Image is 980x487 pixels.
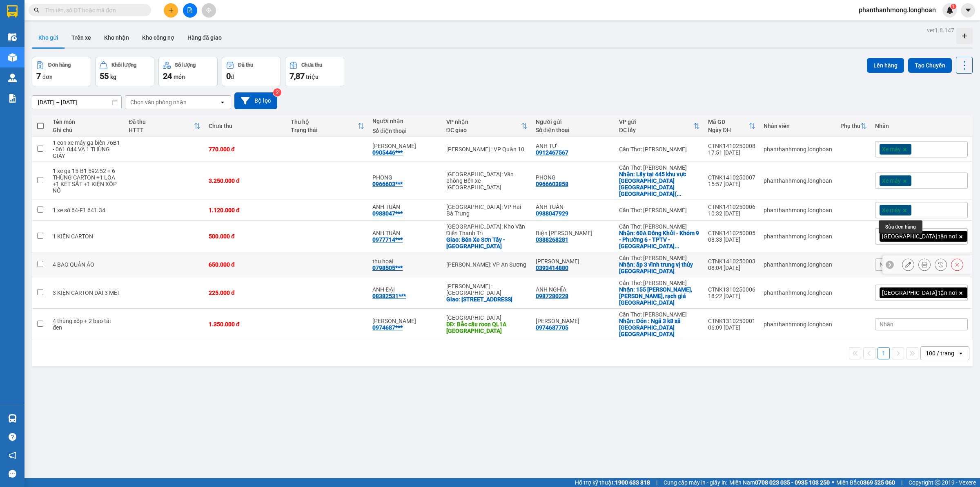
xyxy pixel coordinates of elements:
div: Phạm Ngọc Sơn [372,318,438,324]
div: [PERSON_NAME] : VP Quận 10 [446,146,528,153]
div: Người nhận [372,118,438,124]
button: caret-down [961,3,975,18]
th: Toggle SortBy [125,115,205,137]
span: đ [231,74,234,80]
strong: 0708 023 035 - 0935 103 250 [755,479,830,486]
div: Nhận: Đón : Ngã 3 k8 xã cửa dương Phú quốc kiên Giang [619,318,700,337]
div: Giao: số 1 đường 31b, phường an phú quận 2 HCM [446,296,528,303]
div: phanthanhmong.longhoan [764,321,832,328]
svg: open [219,99,226,105]
div: ANH TUẤN [536,204,611,210]
div: [GEOGRAPHIC_DATA]: VP Hai Bà Trưng [446,204,528,217]
img: logo-vxr [7,5,18,18]
div: phanthanhmong.longhoan [764,177,832,184]
div: Khối lượng [111,62,136,68]
span: ... [677,191,682,197]
div: Số điện thoại [372,128,438,134]
div: DĐ: Bắc cầu roon QL1A Quảng Bình [446,321,528,334]
div: Cần Thơ: [PERSON_NAME] [619,164,700,171]
div: Mã GD [708,119,749,125]
img: icon-new-feature [946,7,953,14]
div: Phạm Ngọc Sơn [536,318,611,324]
button: Hàng đã giao [181,28,228,47]
div: [GEOGRAPHIC_DATA] [446,314,528,321]
div: Trạng thái [291,127,358,133]
div: 4 thùng xốp + 2 bao tải đen [53,318,120,331]
div: Chọn văn phòng nhận [130,98,187,106]
span: Xe máy [882,206,901,214]
button: Đã thu0đ [222,57,281,86]
span: 7 [36,71,41,81]
div: phanthanhmong.longhoan [764,146,832,153]
div: 3 KIỆN CARTON DÀI 3 MÉT [53,290,120,296]
div: 06:09 [DATE] [708,324,755,331]
div: 0912467567 [536,149,568,156]
button: Kho gửi [32,28,65,47]
div: 650.000 đ [209,261,283,268]
div: Người gửi [536,119,611,125]
img: warehouse-icon [8,33,17,41]
div: [GEOGRAPHIC_DATA]: Văn phòng Bến xe [GEOGRAPHIC_DATA] [446,171,528,191]
div: CTNK1410250007 [708,174,755,181]
sup: 1 [951,4,956,9]
button: Kho công nợ [136,28,181,47]
div: ANH TUẤN [372,204,438,210]
div: Tên món [53,119,120,125]
button: Đơn hàng7đơn [32,57,91,86]
img: warehouse-icon [8,414,17,423]
div: Chưa thu [301,62,322,68]
button: file-add [183,3,197,18]
span: Miền Bắc [836,478,895,487]
div: Nhân viên [764,123,832,129]
div: 0388268281 [536,236,568,243]
span: món [174,74,185,80]
div: 0393414880 [536,265,568,271]
div: PHONG [536,174,611,181]
div: Số điện thoại [536,127,611,133]
span: đơn [42,74,53,80]
div: 3.250.000 đ [209,177,283,184]
div: Chưa thu [209,123,283,129]
div: ANH TUÂN [372,230,438,236]
span: 1 [952,4,955,9]
span: Xe máy [882,146,901,153]
th: Toggle SortBy [287,115,369,137]
div: Sửa đơn hàng [902,258,914,271]
div: 17:51 [DATE] [708,149,755,156]
div: Nhận: 155 trần huy liệu, vĩnh lạc, rạch giá kiên giang [619,286,700,306]
div: Ghi chú [53,127,120,133]
strong: 0369 525 060 [860,479,895,486]
div: Ngày ĐH [708,127,749,133]
div: 1 xe số 64-F1 641.34 [53,207,120,213]
div: ANH TƯ [536,143,611,149]
div: CHỊ THANH [372,143,438,149]
th: Toggle SortBy [704,115,759,137]
div: Cần Thơ: [PERSON_NAME] [619,311,700,318]
div: 1 xe ga 15-B1 592.52 + 6 THÙNG CARTON +1 LOA +1 KÉT SẮT +1 KIỆN XỐP NỔ [53,168,120,194]
div: Cần Thơ: [PERSON_NAME] [619,223,700,230]
div: Đơn hàng [48,62,71,68]
div: VP nhận [446,119,521,125]
div: 225.000 đ [209,290,283,296]
span: ⚪️ [832,481,834,484]
strong: 1900 633 818 [615,479,650,486]
span: Nhãn [880,261,893,268]
div: 100 / trang [926,349,954,357]
button: 1 [878,347,890,359]
div: Cần Thơ: [PERSON_NAME] [619,280,700,286]
div: 1 KIỆN CARTON [53,233,120,240]
div: CTNK1410250008 [708,143,755,149]
input: Tìm tên, số ĐT hoặc mã đơn [45,6,141,15]
span: copyright [935,480,940,485]
div: 10:32 [DATE] [708,210,755,217]
span: [GEOGRAPHIC_DATA] tận nơi [882,233,957,240]
div: CTNK1410250005 [708,230,755,236]
div: 500.000 đ [209,233,283,240]
span: Miền Nam [729,478,830,487]
button: Lên hàng [867,58,904,73]
span: kg [110,74,116,80]
div: 1.350.000 đ [209,321,283,328]
button: Bộ lọc [234,92,277,109]
div: Nhận: ấp 3 vĩnh trung vị thủy hậu giang [619,261,700,274]
div: ver 1.8.147 [927,26,954,35]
